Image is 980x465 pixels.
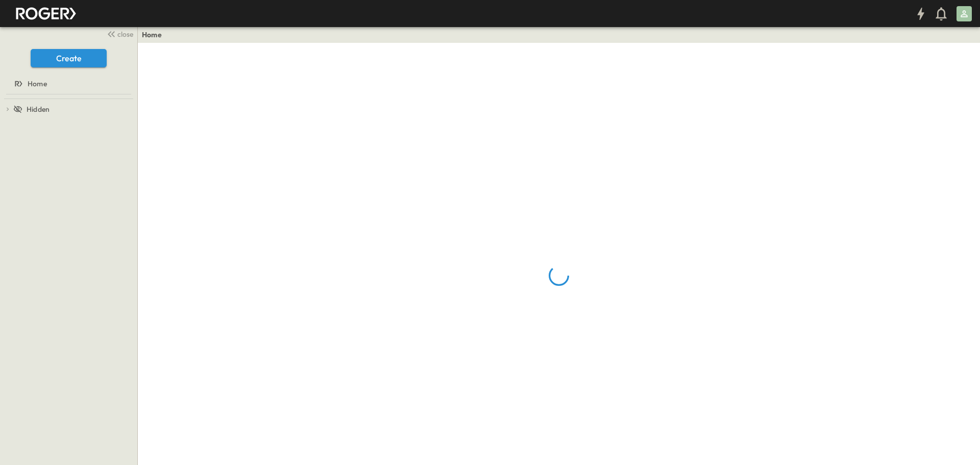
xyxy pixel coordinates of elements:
[117,29,133,39] span: close
[103,27,135,41] button: close
[28,79,47,89] span: Home
[142,30,162,40] a: Home
[2,77,133,91] a: Home
[31,49,107,67] button: Create
[142,30,168,40] nav: breadcrumbs
[27,104,50,114] span: Hidden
